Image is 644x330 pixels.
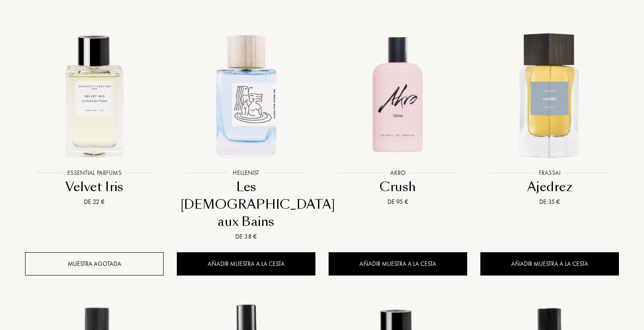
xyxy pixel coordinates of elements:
[329,17,467,218] a: Crush AkroAkroCrushDe 95 €
[480,252,619,276] div: Añadir muestra a la cesta
[25,17,164,218] a: Velvet Iris Essential ParfumsEssential ParfumsVelvet IrisDe 22 €
[29,197,160,207] div: De 22 €
[332,197,464,207] div: De 95 €
[177,252,315,276] div: Añadir muestra a la cesta
[180,178,312,230] div: Les [DEMOGRAPHIC_DATA] aux Bains
[484,197,615,207] div: De 35 €
[481,27,618,163] img: Ajedrez Frassai
[480,17,619,218] a: Ajedrez FrassaiFrassaiAjedrezDe 35 €
[26,27,163,163] img: Velvet Iris Essential Parfums
[329,252,467,276] div: Añadir muestra a la cesta
[180,232,312,241] div: De 38 €
[177,17,315,252] a: Les Dieux aux Bains HellenistHellenistLes [DEMOGRAPHIC_DATA] aux BainsDe 38 €
[329,27,466,163] img: Crush Akro
[178,27,315,163] img: Les Dieux aux Bains Hellenist
[25,252,164,276] div: Muestra agotada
